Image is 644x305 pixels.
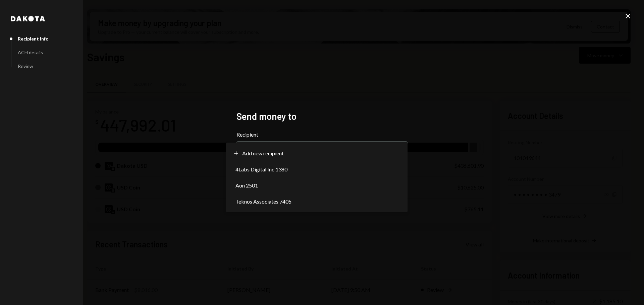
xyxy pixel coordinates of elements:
[18,36,49,42] div: Recipient info
[236,141,408,160] button: Recipient
[235,181,258,189] span: Aon 2501
[235,165,287,173] span: 4Labs Digital Inc 1380
[18,63,33,69] div: Review
[236,131,408,139] label: Recipient
[235,198,291,206] span: Teknos Associates 7405
[236,110,408,123] h2: Send money to
[18,50,43,55] div: ACH details
[242,149,284,157] span: Add new recipient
